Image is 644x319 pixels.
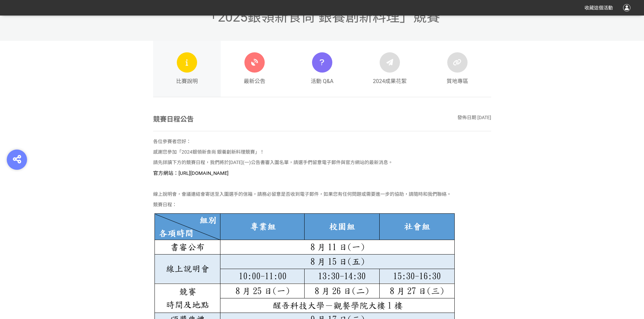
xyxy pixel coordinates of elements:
a: 「2025銀領新食尚 銀養創新料理」競賽 [204,19,440,22]
span: 2024成果花絮 [373,77,407,85]
a: 2024成果花絮 [356,41,424,97]
span: 比賽說明 [176,77,198,85]
div: 競賽日程公告 [153,114,194,124]
a: 比賽說明 [153,41,221,97]
span: 收藏這個活動 [585,5,613,10]
p: 請先詳讀下方的競賽日程，我們將於[DATE](一)公告書審入圍名單，請選手們留意電子郵件與官方網站的最新消息。 [153,159,491,166]
p: 競賽日程： [153,201,491,208]
span: 活動 Q&A [311,77,333,85]
p: 各位參賽者您好： [153,138,491,145]
a: 活動 Q&A [288,41,356,97]
span: 質地專區 [447,77,468,85]
p: 感謝您參加「2024銀領新食尚 銀養創新料理競賽」！ [153,149,491,156]
span: 最新公告 [244,77,265,85]
span: 官方網站：[URL][DOMAIN_NAME] [153,170,229,176]
div: 發佈日期 [DATE] [457,114,491,124]
a: 質地專區 [424,41,491,97]
p: 線上說明會，會議連結會寄送至入圍選手的信箱，請務必留意是否收到電子郵件，如果您有任何問題或需要進一步的協助，請隨時和我們聯絡。 [153,191,491,198]
a: 最新公告 [221,41,288,97]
